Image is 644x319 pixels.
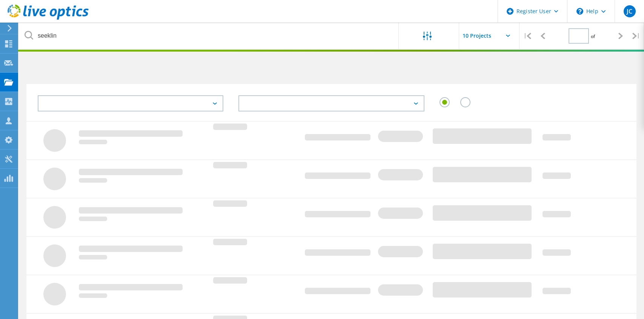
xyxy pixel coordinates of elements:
[591,33,595,40] span: of
[629,23,644,49] div: |
[520,23,535,49] div: |
[19,23,399,49] input: undefined
[8,16,89,21] a: Live Optics Dashboard
[627,8,632,14] span: JC
[576,8,583,15] svg: \n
